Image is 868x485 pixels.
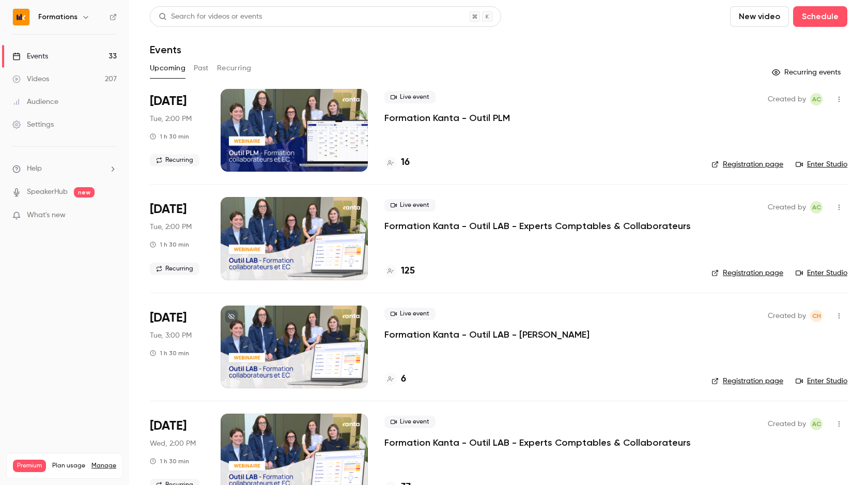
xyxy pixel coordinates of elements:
span: Tue, 3:00 PM [150,330,192,341]
span: Chloé Hauvel [810,310,823,322]
a: Formation Kanta - Outil LAB - [PERSON_NAME] [384,328,590,341]
img: Formations [13,9,29,25]
div: Search for videos or events [159,11,262,22]
span: Recurring [150,154,199,166]
div: Settings [12,119,54,130]
span: Anaïs Cachelou [810,93,823,105]
span: [DATE] [150,310,187,326]
span: Tue, 2:00 PM [150,114,192,124]
span: Plan usage [52,462,85,470]
a: Enter Studio [796,268,847,278]
a: Registration page [711,159,783,170]
a: 6 [384,372,406,386]
div: 1 h 30 min [150,132,189,141]
span: What's new [27,210,66,221]
a: Formation Kanta - Outil LAB - Experts Comptables & Collaborateurs [384,436,691,449]
a: Formation Kanta - Outil PLM [384,112,510,124]
span: Live event [384,91,436,103]
span: Created by [768,418,806,430]
a: Registration page [711,376,783,386]
a: SpeakerHub [27,187,68,198]
span: Recurring [150,263,199,275]
span: Created by [768,201,806,214]
span: Created by [768,93,806,105]
span: new [74,187,95,198]
a: Enter Studio [796,159,847,170]
h4: 125 [401,264,415,278]
button: Upcoming [150,60,185,77]
h4: 6 [401,372,406,386]
h1: Events [150,43,181,56]
a: Formation Kanta - Outil LAB - Experts Comptables & Collaborateurs [384,220,691,232]
span: Premium [13,460,46,472]
span: Live event [384,416,436,428]
button: Recurring events [767,64,847,81]
a: Enter Studio [796,376,847,386]
span: Wed, 2:00 PM [150,438,196,449]
div: Events [12,51,48,62]
span: Anaïs Cachelou [810,418,823,430]
iframe: Noticeable Trigger [104,211,117,220]
span: CH [812,310,821,322]
span: AC [812,93,821,105]
span: AC [812,418,821,430]
div: 1 h 30 min [150,349,189,357]
a: 125 [384,264,415,278]
button: Schedule [793,6,847,27]
div: Sep 30 Tue, 3:00 PM (Europe/Paris) [150,306,204,388]
div: Sep 30 Tue, 2:00 PM (Europe/Paris) [150,89,204,172]
h4: 16 [401,156,410,170]
span: Created by [768,310,806,322]
a: 16 [384,156,410,170]
div: 1 h 30 min [150,240,189,249]
span: [DATE] [150,201,187,218]
span: Tue, 2:00 PM [150,222,192,232]
li: help-dropdown-opener [12,163,117,174]
span: AC [812,201,821,214]
span: Live event [384,308,436,320]
span: Live event [384,199,436,211]
span: [DATE] [150,93,187,110]
span: Help [27,163,42,174]
button: Past [194,60,209,77]
button: Recurring [217,60,252,77]
a: Manage [91,462,116,470]
div: Sep 30 Tue, 2:00 PM (Europe/Paris) [150,197,204,280]
div: 1 h 30 min [150,457,189,465]
button: New video [730,6,789,27]
div: Audience [12,97,58,107]
span: Anaïs Cachelou [810,201,823,214]
span: [DATE] [150,418,187,434]
div: Videos [12,74,49,84]
a: Registration page [711,268,783,278]
h6: Formations [38,12,78,22]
